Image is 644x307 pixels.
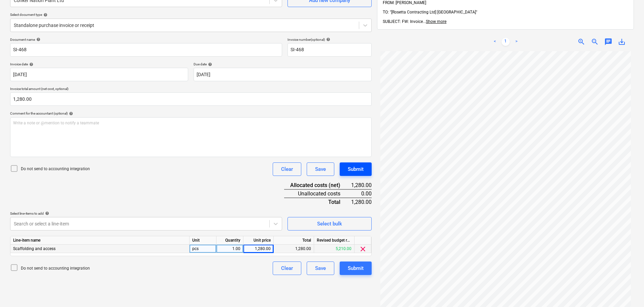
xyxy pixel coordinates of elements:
[13,246,56,251] span: Scaffolding and access
[281,165,293,174] div: Clear
[351,181,372,189] div: 1,280.00
[21,266,90,271] p: Do not send to accounting integration
[315,165,326,174] div: Save
[307,162,334,176] button: Save
[68,112,73,116] span: help
[44,211,49,215] span: help
[512,38,520,46] a: Next page
[604,38,612,46] span: chat
[35,37,40,41] span: help
[10,62,188,66] div: Invoice date
[348,264,364,273] div: Submit
[325,37,330,41] span: help
[273,262,301,275] button: Clear
[42,13,47,17] span: help
[10,12,372,17] div: Select document type
[610,275,644,307] iframe: Chat Widget
[426,19,446,24] span: Show more
[207,62,212,66] span: help
[577,38,585,46] span: zoom_in
[287,217,372,231] button: Select bulk
[10,68,188,81] input: Invoice date not specified
[219,245,240,253] div: 1.00
[618,38,626,46] span: save_alt
[315,264,326,273] div: Save
[10,92,372,106] input: Invoice total amount (net cost, optional)
[10,37,282,42] div: Document name
[190,236,216,245] div: Unit
[383,0,426,5] span: FROM: [PERSON_NAME]
[274,236,314,245] div: Total
[10,236,190,245] div: Line-item name
[243,236,274,245] div: Unit price
[284,181,351,189] div: Allocated costs (net)
[21,166,90,172] p: Do not send to accounting integration
[491,38,499,46] a: Previous page
[340,162,372,176] button: Submit
[287,37,372,42] div: Invoice number (optional)
[273,162,301,176] button: Clear
[502,38,510,46] a: Page 1 is your current page
[314,236,354,245] div: Revised budget remaining
[383,10,477,14] span: TO: "[Rosetta Contracting Ltd] [GEOGRAPHIC_DATA]"
[423,19,446,24] span: ...
[281,264,293,273] div: Clear
[359,245,367,253] span: clear
[383,19,423,24] span: SUBJECT: FW: Invoice
[10,87,372,92] p: Invoice total amount (net cost, optional)
[307,262,334,275] button: Save
[314,245,354,253] div: 5,210.00
[28,62,33,66] span: help
[284,189,351,198] div: Unallocated costs
[351,198,372,206] div: 1,280.00
[287,43,372,57] input: Invoice number
[591,38,599,46] span: zoom_out
[340,262,372,275] button: Submit
[274,245,314,253] div: 1,280.00
[284,198,351,206] div: Total
[216,236,243,245] div: Quantity
[10,43,282,57] input: Document name
[348,165,364,174] div: Submit
[194,68,372,81] input: Due date not specified
[194,62,372,66] div: Due date
[190,245,216,253] div: pcs
[317,219,342,228] div: Select bulk
[10,211,282,216] div: Select line-items to add
[246,245,271,253] div: 1,280.00
[351,189,372,198] div: 0.00
[10,111,372,116] div: Comment for the accountant (optional)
